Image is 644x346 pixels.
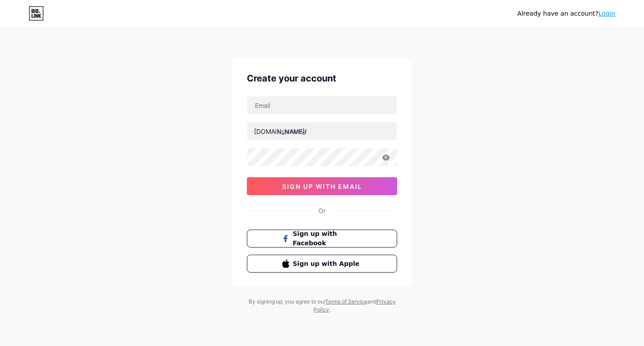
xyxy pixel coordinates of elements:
[598,10,615,17] a: Login
[517,9,615,18] div: Already have an account?
[293,229,362,248] span: Sign up with Facebook
[247,177,397,195] button: sign up with email
[247,230,397,248] button: Sign up with Facebook
[247,72,397,85] div: Create your account
[247,96,397,114] input: Email
[254,127,307,136] div: [DOMAIN_NAME]/
[246,298,398,314] div: By signing up, you agree to our and .
[247,122,397,140] input: username
[247,255,397,273] button: Sign up with Apple
[282,183,362,190] span: sign up with email
[325,298,367,305] a: Terms of Service
[293,259,362,269] span: Sign up with Apple
[318,206,326,215] div: Or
